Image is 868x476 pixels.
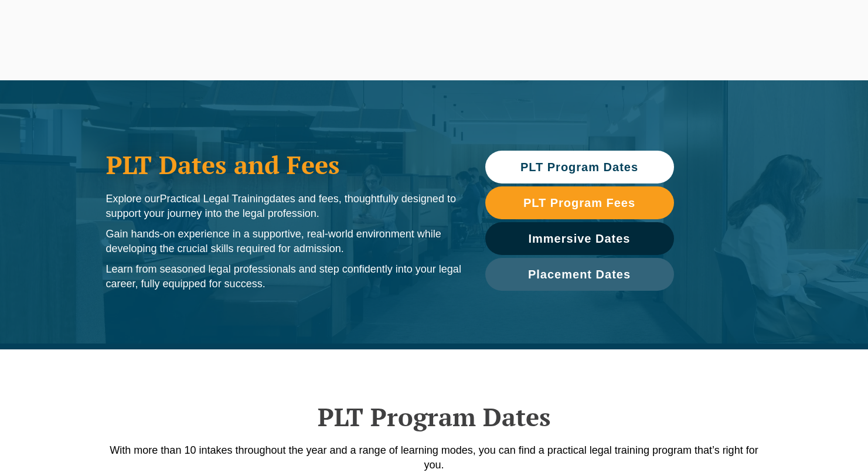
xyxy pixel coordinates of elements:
span: PLT Program Fees [523,197,635,209]
a: PLT Program Fees [485,186,674,219]
a: Practice Management Course [356,30,481,80]
p: Explore our dates and fees, thoughtfully designed to support your journey into the legal profession. [106,192,462,221]
h1: PLT Dates and Fees [106,150,462,179]
a: [PERSON_NAME] Centre for Law [26,13,156,68]
span: Placement Dates [528,268,631,280]
a: Placement Dates [485,258,674,291]
a: CPD Programs [284,30,356,80]
h2: PLT Program Dates [100,402,768,431]
p: Gain hands-on experience in a supportive, real-world environment while developing the crucial ski... [106,227,462,256]
a: 1300 039 031 [663,6,712,19]
a: About Us [746,30,796,80]
a: Pre-Recorded Webcasts [557,6,639,19]
span: PLT Program Dates [520,161,638,173]
a: Immersive Dates [485,222,674,255]
a: Traineeship Workshops [481,30,583,80]
span: Immersive Dates [529,233,631,244]
p: Learn from seasoned legal professionals and step confidently into your legal career, fully equipp... [106,262,462,291]
span: 1300 039 031 [666,8,709,16]
p: With more than 10 intakes throughout the year and a range of learning modes, you can find a pract... [100,443,768,472]
a: PLT Program Dates [485,151,674,183]
a: Book CPD Programs [469,6,540,19]
a: Venue Hire [687,30,746,80]
span: Practical Legal Training [160,193,270,205]
a: Contact [796,30,842,80]
a: PLT Learning Portal [389,6,457,19]
a: Practical Legal Training [183,30,285,80]
a: Medicare Billing Course [583,30,687,80]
